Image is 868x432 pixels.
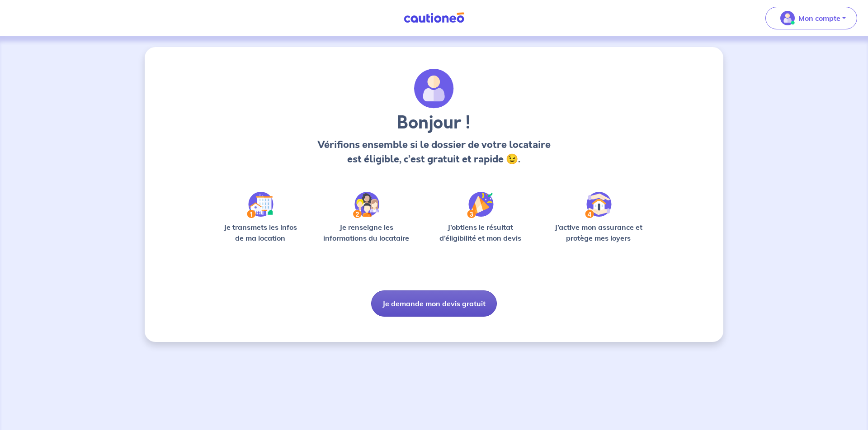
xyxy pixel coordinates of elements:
img: illu_account_valid_menu.svg [780,11,795,25]
p: Je renseigne les informations du locataire [318,222,415,243]
img: /static/c0a346edaed446bb123850d2d04ad552/Step-2.svg [353,192,379,218]
img: /static/90a569abe86eec82015bcae536bd8e6/Step-1.svg [247,192,274,218]
p: Mon compte [798,13,840,24]
p: J’active mon assurance et protège mes loyers [546,222,651,243]
p: Vérifions ensemble si le dossier de votre locataire est éligible, c’est gratuit et rapide 😉. [315,138,553,166]
img: /static/f3e743aab9439237c3e2196e4328bba9/Step-3.svg [467,192,494,218]
p: Je transmets les infos de ma location [217,222,303,243]
p: J’obtiens le résultat d’éligibilité et mon devis [429,222,532,243]
button: Je demande mon devis gratuit [371,290,497,317]
img: /static/bfff1cf634d835d9112899e6a3df1a5d/Step-4.svg [585,192,612,218]
img: Cautioneo [400,12,468,24]
button: illu_account_valid_menu.svgMon compte [765,7,857,29]
h3: Bonjour ! [315,112,553,134]
img: archiver [414,69,454,109]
